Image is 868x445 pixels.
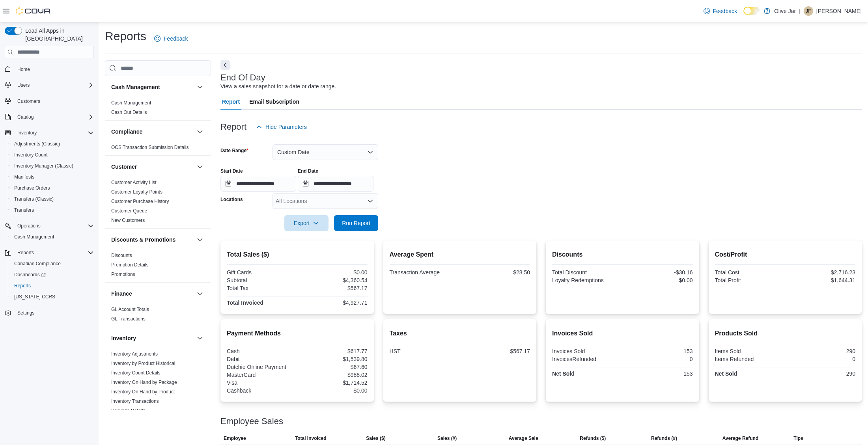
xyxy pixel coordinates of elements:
span: Inventory [17,130,37,136]
h2: Products Sold [715,329,856,338]
span: Transfers [14,207,34,213]
h3: Inventory [111,334,136,342]
a: Customers [14,97,43,106]
span: Catalog [17,114,34,120]
span: Inventory Count Details [111,370,161,376]
div: Total Tax [227,285,295,291]
a: Cash Management [11,232,57,242]
span: Cash Management [111,100,151,106]
div: HST [390,348,458,354]
span: Users [17,82,30,88]
button: Finance [111,290,194,298]
span: Inventory On Hand by Package [111,379,177,385]
div: $988.02 [299,372,367,378]
button: Open list of options [367,198,373,204]
div: -$30.16 [624,269,693,276]
a: Purchase Orders [11,183,53,193]
div: 0 [787,356,855,362]
span: Adjustments (Classic) [11,139,94,149]
div: Total Discount [552,269,621,276]
span: Sales ($) [366,435,385,441]
span: Dashboards [14,272,46,278]
span: Cash Management [11,232,94,242]
span: GL Transactions [111,316,146,322]
div: Cashback [227,387,295,394]
div: 153 [624,348,693,354]
a: Settings [14,308,37,318]
button: Custom Date [273,144,378,160]
button: Adjustments (Classic) [8,138,97,149]
div: 153 [624,371,693,377]
a: Feedback [151,31,191,47]
button: Discounts & Promotions [111,236,194,244]
span: Inventory Manager (Classic) [14,163,73,169]
span: Tips [793,435,803,441]
span: Report [222,94,240,110]
div: $1,539.80 [299,356,367,362]
div: InvoicesRefunded [552,356,621,362]
a: Dashboards [8,269,97,280]
span: Settings [14,308,94,318]
a: Discounts [111,253,132,258]
div: Invoices Sold [552,348,621,354]
span: Canadian Compliance [14,261,61,267]
a: GL Account Totals [111,307,149,312]
button: Home [2,63,97,74]
span: Reports [14,283,31,289]
button: Purchase Orders [8,182,97,194]
span: Cash Management [14,234,54,240]
button: Cash Management [195,82,205,92]
span: Discounts [111,252,132,259]
label: Date Range [220,147,248,154]
strong: Net Sold [552,371,575,377]
h2: Cost/Profit [715,250,856,259]
label: Locations [220,196,243,203]
div: Transaction Average [390,269,458,276]
nav: Complex example [5,60,94,339]
div: Gift Cards [227,269,295,276]
button: Compliance [195,127,205,136]
div: $0.00 [624,277,693,283]
span: Reports [17,249,34,256]
span: Load All Apps in [GEOGRAPHIC_DATA] [22,27,94,43]
div: Discounts & Promotions [105,251,211,282]
span: [US_STATE] CCRS [14,294,55,300]
div: Customer [105,178,211,228]
span: Customer Activity List [111,179,157,186]
input: Press the down key to open a popover containing a calendar. [220,176,296,192]
strong: Total Invoiced [227,300,263,306]
span: Promotions [111,271,135,277]
div: $1,644.31 [787,277,855,283]
button: Inventory Count [8,149,97,160]
button: Reports [8,280,97,291]
button: Run Report [334,215,378,231]
span: Customer Queue [111,208,147,214]
button: Cash Management [111,83,194,91]
div: Items Sold [715,348,784,354]
h3: Employee Sales [220,417,283,426]
h3: Finance [111,290,132,298]
span: Inventory On Hand by Product [111,389,175,395]
a: Inventory On Hand by Product [111,389,175,395]
span: Employee [224,435,246,441]
a: Customer Purchase History [111,199,169,204]
span: Adjustments (Classic) [14,141,60,147]
span: Run Report [342,219,370,227]
h2: Taxes [390,329,530,338]
div: Jonathan Ferdman [804,6,813,16]
div: $1,714.52 [299,380,367,386]
span: Transfers (Classic) [11,194,94,204]
a: Promotions [111,272,135,277]
div: Finance [105,305,211,327]
span: Email Subscription [249,94,299,110]
div: $0.00 [299,387,367,394]
span: Inventory Count [11,150,94,160]
h2: Invoices Sold [552,329,693,338]
span: Customer Purchase History [111,198,169,205]
div: 0 [624,356,693,362]
a: Customer Loyalty Points [111,189,162,195]
div: $567.17 [461,348,530,354]
button: Transfers (Classic) [8,194,97,205]
button: Transfers [8,205,97,216]
div: Total Profit [715,277,784,283]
